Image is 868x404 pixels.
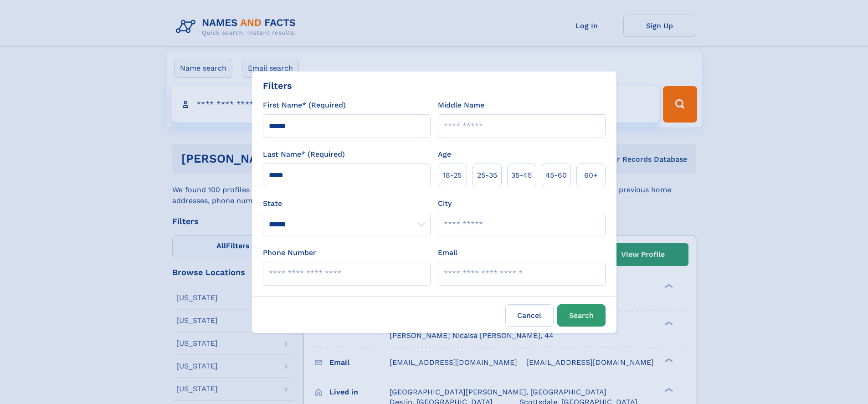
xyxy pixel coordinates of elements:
[263,100,346,111] label: First Name* (Required)
[443,170,462,181] span: 18‑25
[557,304,606,327] button: Search
[438,149,451,160] label: Age
[263,247,316,258] label: Phone Number
[545,170,567,181] span: 45‑60
[438,247,457,258] label: Email
[505,304,554,327] label: Cancel
[438,198,452,209] label: City
[511,170,532,181] span: 35‑45
[584,170,598,181] span: 60+
[477,170,497,181] span: 25‑35
[263,149,345,160] label: Last Name* (Required)
[263,79,292,92] div: Filters
[438,100,484,111] label: Middle Name
[263,198,431,209] label: State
